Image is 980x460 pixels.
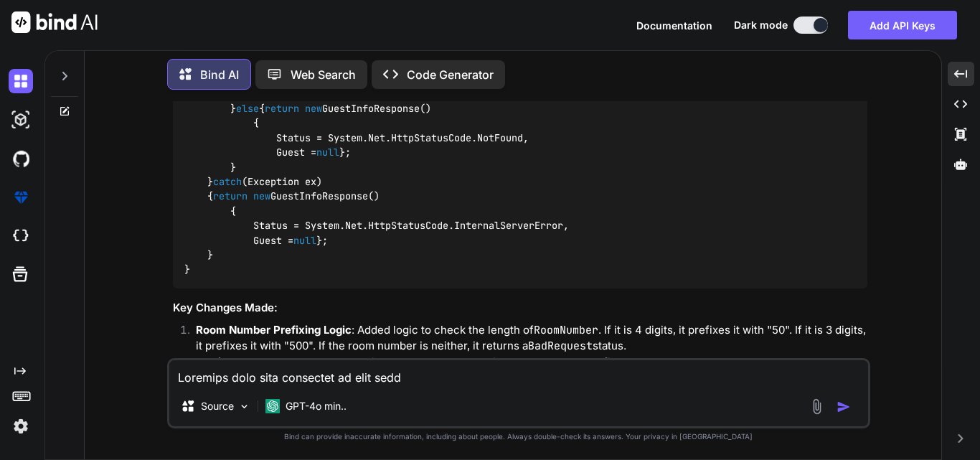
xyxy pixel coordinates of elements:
img: githubDark [9,146,33,171]
span: null [293,234,316,247]
img: premium [9,185,33,210]
span: return [265,102,299,115]
p: Bind AI [200,66,239,83]
span: Dark mode [734,18,788,32]
li: : The in the returned object now uses the prefixed room number. [184,355,867,375]
strong: Room Number Prefixing Logic [196,323,352,337]
img: Bind AI [11,11,98,33]
code: BadRequest [528,339,593,353]
code: RoomNumber [534,323,598,337]
img: Pick Models [238,400,250,413]
span: null [316,146,339,159]
p: Web Search [291,66,356,83]
code: RoomNumber [307,355,372,370]
h3: Key Changes Made: [173,300,867,316]
p: Code Generator [407,66,494,83]
span: catch [213,175,242,188]
span: return [213,190,248,203]
li: : Added logic to check the length of . If it is 4 digits, it prefixes it with "50". If it is 3 di... [184,322,867,355]
span: new [253,190,270,203]
img: darkChat [9,69,33,93]
p: Bind can provide inaccurate information, including about people. Always double-check its answers.... [167,431,870,442]
strong: Static Response [196,355,281,369]
img: settings [9,414,33,438]
span: else [236,102,259,115]
img: darkAi-studio [9,108,33,132]
span: new [305,102,322,115]
button: Add API Keys [848,11,957,39]
img: cloudideIcon [9,224,33,248]
img: icon [837,400,851,414]
p: Source [201,399,234,413]
code: Guest [448,355,480,370]
span: Documentation [636,19,712,32]
img: attachment [809,398,825,415]
button: Documentation [636,18,712,33]
img: GPT-4o mini [265,399,280,413]
p: GPT-4o min.. [286,399,347,413]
